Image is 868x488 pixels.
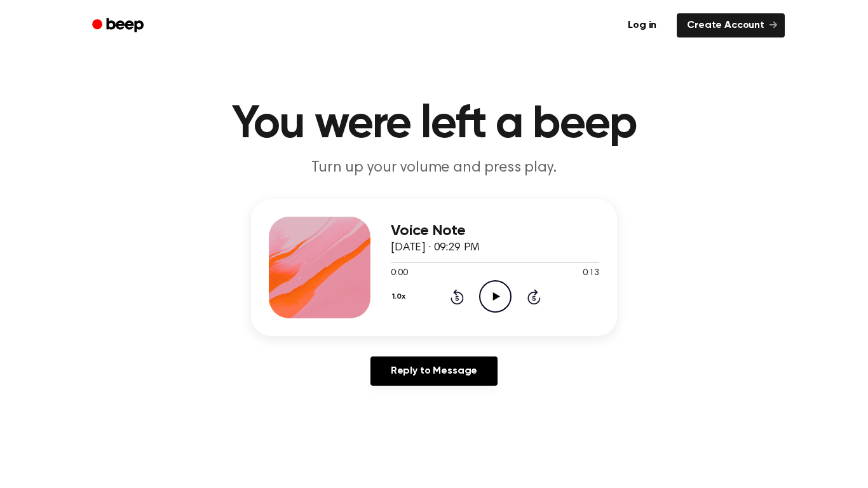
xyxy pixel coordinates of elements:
[370,356,498,386] a: Reply to Message
[109,102,759,147] h1: You were left a beep
[677,13,785,37] a: Create Account
[83,13,155,38] a: Beep
[615,11,669,40] a: Log in
[391,286,410,308] button: 1.0x
[583,267,599,280] span: 0:13
[190,158,678,179] p: Turn up your volume and press play.
[391,242,480,254] span: [DATE] · 09:29 PM
[391,222,599,240] h3: Voice Note
[391,267,407,280] span: 0:00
